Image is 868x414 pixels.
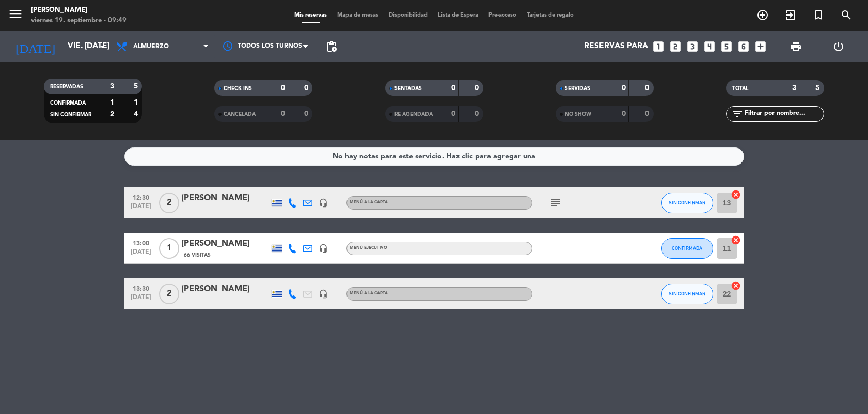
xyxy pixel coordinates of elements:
[31,16,127,26] div: viernes 19. septiembre - 09:49
[645,84,651,92] strong: 0
[669,40,682,53] i: looks_two
[181,237,269,250] div: [PERSON_NAME]
[784,9,797,21] i: exit_to_app
[645,110,651,117] strong: 0
[134,83,140,90] strong: 5
[731,280,741,291] i: cancel
[110,111,114,118] strong: 2
[8,6,23,22] i: menu
[483,12,522,18] span: Pre-acceso
[817,31,860,62] div: LOG OUT
[732,86,748,91] span: TOTAL
[731,235,741,245] i: cancel
[737,40,750,53] i: looks_6
[661,284,713,304] button: SIN CONFIRMAR
[134,111,140,118] strong: 4
[281,110,285,117] strong: 0
[325,40,338,53] span: pending_actions
[8,35,62,58] i: [DATE]
[661,238,713,259] button: CONFIRMADA
[128,294,154,306] span: [DATE]
[31,5,127,16] div: [PERSON_NAME]
[756,9,769,21] i: add_circle_outline
[224,86,252,91] span: CHECK INS
[451,110,455,117] strong: 0
[110,83,114,90] strong: 3
[565,86,590,91] span: SERVIDAS
[181,283,269,296] div: [PERSON_NAME]
[720,40,733,53] i: looks_5
[184,251,211,259] span: 66 Visitas
[134,99,140,106] strong: 1
[50,84,83,90] span: RESERVADAS
[832,40,845,53] i: power_settings_new
[128,236,154,248] span: 13:00
[686,40,699,53] i: looks_3
[672,245,702,251] span: CONFIRMADA
[622,110,626,117] strong: 0
[394,86,422,91] span: SENTADAS
[289,12,332,18] span: Mis reservas
[350,200,388,204] span: MENÚ A LA CARTA
[332,12,384,18] span: Mapa de mesas
[333,151,535,162] div: No hay notas para este servicio. Haz clic para agregar una
[522,12,579,18] span: Tarjetas de regalo
[319,289,328,299] i: headset_mic
[110,99,114,106] strong: 1
[350,246,387,250] span: MENÚ EJECUTIVO
[754,40,767,53] i: add_box
[565,112,591,117] span: NO SHOW
[744,108,824,120] input: Filtrar por nombre...
[128,191,154,203] span: 12:30
[731,189,741,200] i: cancel
[790,40,802,53] span: print
[433,12,483,18] span: Lista de Espera
[703,40,716,53] i: looks_4
[475,110,481,117] strong: 0
[50,100,86,106] span: CONFIRMADA
[669,200,705,205] span: SIN CONFIRMAR
[384,12,433,18] span: Disponibilidad
[652,40,665,53] i: looks_one
[475,84,481,92] strong: 0
[661,193,713,213] button: SIN CONFIRMAR
[128,203,154,215] span: [DATE]
[96,40,108,53] i: arrow_drop_down
[394,112,433,117] span: RE AGENDADA
[840,9,853,21] i: search
[304,110,310,117] strong: 0
[133,43,169,50] span: Almuerzo
[8,6,23,25] button: menu
[159,284,179,304] span: 2
[731,108,744,120] i: filter_list
[451,84,455,92] strong: 0
[815,84,822,92] strong: 5
[584,42,648,51] span: Reservas para
[812,9,825,21] i: turned_in_not
[128,248,154,260] span: [DATE]
[128,282,154,294] span: 13:30
[319,198,328,208] i: headset_mic
[159,238,179,259] span: 1
[669,291,705,297] span: SIN CONFIRMAR
[159,193,179,213] span: 2
[224,112,256,117] span: CANCELADA
[319,244,328,253] i: headset_mic
[181,191,269,205] div: [PERSON_NAME]
[281,84,285,92] strong: 0
[549,197,562,209] i: subject
[304,84,310,92] strong: 0
[50,112,91,117] span: SIN CONFIRMAR
[622,84,626,92] strong: 0
[350,291,388,295] span: MENÚ A LA CARTA
[792,84,796,92] strong: 3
